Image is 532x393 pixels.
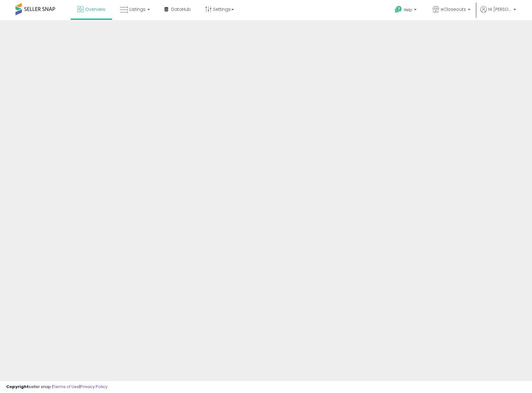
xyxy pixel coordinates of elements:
[404,7,412,12] span: Help
[488,6,512,12] span: Hi [PERSON_NAME]
[171,6,191,12] span: DataHub
[395,6,402,13] i: Get Help
[480,6,516,20] a: Hi [PERSON_NAME]
[85,6,105,12] span: Overview
[441,6,466,12] span: eCloseouts
[390,1,423,20] a: Help
[129,6,146,12] span: Listings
